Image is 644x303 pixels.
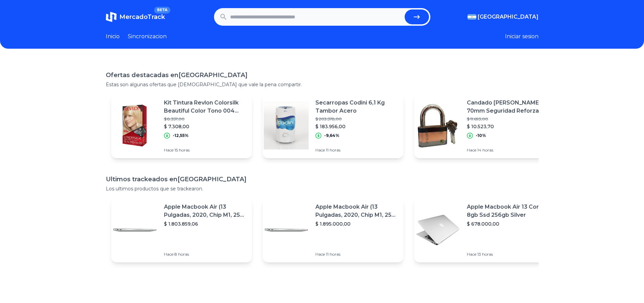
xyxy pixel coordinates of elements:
img: Featured image [111,102,159,149]
button: [GEOGRAPHIC_DATA] [468,13,539,21]
p: $ 1.803.859,06 [164,220,246,227]
p: $ 7.308,00 [164,123,246,130]
p: Hace 14 horas [467,147,549,153]
p: Kit Tintura Revlon Colorsilk Beautiful Color Tono 004 [PERSON_NAME] Ultra Claro Natural Para Cabello [164,99,246,115]
a: Featured imageApple Macbook Air (13 Pulgadas, 2020, Chip M1, 256 Gb De Ssd, 8 Gb De Ram) - Plata$... [263,197,403,262]
p: Los ultimos productos que se trackearon. [106,185,539,192]
p: Apple Macbook Air (13 Pulgadas, 2020, Chip M1, 256 Gb De Ssd, 8 Gb De Ram) - Plata [164,203,246,219]
p: $ 1.895.000,00 [315,220,398,227]
p: -10% [476,133,486,138]
p: $ 678.000,00 [467,220,549,227]
img: MercadoTrack [106,11,117,22]
p: $ 183.956,00 [315,123,398,130]
a: Featured imageCandado [PERSON_NAME] 70mm Seguridad Reforzado 4 Llaves Niquelado$ 11.693,00$ 10.52... [414,93,555,158]
img: Argentina [468,14,476,20]
span: [GEOGRAPHIC_DATA] [478,13,539,21]
a: Inicio [106,32,120,41]
p: Apple Macbook Air 13 Core I5 8gb Ssd 256gb Silver [467,203,549,219]
p: $ 203.578,00 [315,116,398,122]
p: Secarropas Codini 6,1 Kg Tambor Acero [315,99,398,115]
p: Candado [PERSON_NAME] 70mm Seguridad Reforzado 4 Llaves Niquelado [467,99,549,115]
p: Hace 11 horas [315,147,398,153]
img: Featured image [414,206,461,254]
a: MercadoTrackBETA [106,11,165,22]
p: Hace 13 horas [467,252,549,257]
p: $ 8.357,00 [164,116,246,122]
h1: Ofertas destacadas en [GEOGRAPHIC_DATA] [106,70,539,80]
span: MercadoTrack [119,13,165,21]
img: Featured image [263,206,310,254]
a: Featured imageKit Tintura Revlon Colorsilk Beautiful Color Tono 004 [PERSON_NAME] Ultra Claro Nat... [111,93,252,158]
p: $ 11.693,00 [467,116,549,122]
p: Hace 11 horas [315,252,398,257]
span: BETA [154,7,170,14]
p: Estas son algunas ofertas que [DEMOGRAPHIC_DATA] que vale la pena compartir. [106,81,539,88]
p: $ 10.523,70 [467,123,549,130]
a: Featured imageSecarropas Codini 6,1 Kg Tambor Acero$ 203.578,00$ 183.956,00-9,64%Hace 11 horas [263,93,403,158]
a: Featured imageApple Macbook Air (13 Pulgadas, 2020, Chip M1, 256 Gb De Ssd, 8 Gb De Ram) - Plata$... [111,197,252,262]
p: -12,55% [173,133,189,138]
p: -9,64% [324,133,339,138]
p: Hace 15 horas [164,147,246,153]
button: Iniciar sesion [505,32,539,41]
h1: Ultimos trackeados en [GEOGRAPHIC_DATA] [106,174,539,184]
a: Sincronizacion [128,32,167,41]
p: Hace 8 horas [164,252,246,257]
img: Featured image [263,102,310,149]
img: Featured image [414,102,461,149]
p: Apple Macbook Air (13 Pulgadas, 2020, Chip M1, 256 Gb De Ssd, 8 Gb De Ram) - Plata [315,203,398,219]
a: Featured imageApple Macbook Air 13 Core I5 8gb Ssd 256gb Silver$ 678.000,00Hace 13 horas [414,197,555,262]
img: Featured image [111,206,159,254]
